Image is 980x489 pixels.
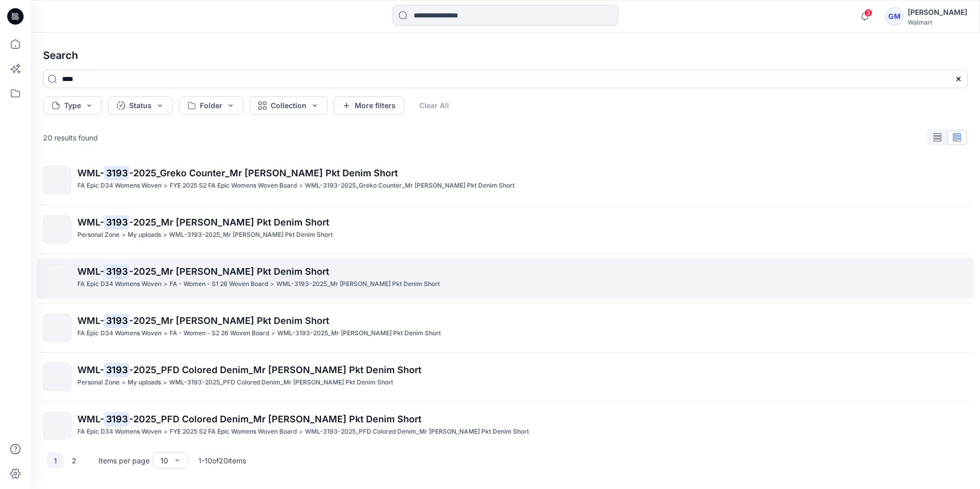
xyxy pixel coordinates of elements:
[163,230,167,240] p: >
[77,364,104,375] span: WML-
[271,328,275,339] p: >
[104,362,129,377] mark: 3193
[128,377,161,388] p: My uploads
[164,279,168,290] p: >
[864,9,872,17] span: 3
[77,180,161,191] p: FA Epic D34 Womens Woven
[37,308,974,348] a: WML-3193-2025_Mr [PERSON_NAME] Pkt Denim ShortFA Epic D34 Womens Woven>FA - Women - S2 26 Woven B...
[37,258,974,299] a: WML-3193-2025_Mr [PERSON_NAME] Pkt Denim ShortFA Epic D34 Womens Woven>FA - Women - S1 26 Woven B...
[305,426,529,437] p: WML-3193-2025_PFD Colored Denim_Mr Patch Pkt Denim Short
[129,364,421,375] span: -2025_PFD Colored Denim_Mr [PERSON_NAME] Pkt Denim Short
[169,377,393,388] p: WML-3193-2025_PFD Colored Denim_Mr Patch Pkt Denim Short
[170,279,268,290] p: FA - Women - S1 26 Woven Board
[164,180,168,191] p: >
[47,452,64,468] button: 1
[66,452,82,468] button: 2
[43,132,98,143] p: 20 results found
[77,328,161,339] p: FA Epic D34 Womens Woven
[77,426,161,437] p: FA Epic D34 Womens Woven
[179,96,243,115] button: Folder
[104,313,129,328] mark: 3193
[276,279,440,290] p: WML-3193-2025_Mr Patch Pkt Denim Short
[77,230,119,240] p: Personal Zone
[129,315,329,326] span: -2025_Mr [PERSON_NAME] Pkt Denim Short
[77,315,104,326] span: WML-
[299,426,303,437] p: >
[128,230,161,240] p: My uploads
[104,166,129,180] mark: 3193
[129,266,329,277] span: -2025_Mr [PERSON_NAME] Pkt Denim Short
[908,18,967,26] div: Walmart
[104,215,129,229] mark: 3193
[37,357,974,397] a: WML-3193-2025_PFD Colored Denim_Mr [PERSON_NAME] Pkt Denim ShortPersonal Zone>My uploads>WML-3193...
[170,426,297,437] p: FYE 2025 S2 FA Epic Womens Woven Board
[160,455,168,466] div: 10
[170,180,297,191] p: FYE 2025 S2 FA Epic Womens Woven Board
[129,414,421,424] span: -2025_PFD Colored Denim_Mr [PERSON_NAME] Pkt Denim Short
[77,414,104,424] span: WML-
[104,412,129,426] mark: 3193
[35,41,976,70] h4: Search
[164,426,168,437] p: >
[121,377,126,388] p: >
[277,328,441,339] p: WML-3193-2025_Mr Patch Pkt Denim Short
[305,180,515,191] p: WML-3193-2025_Greko Counter_Mr Patch Pkt Denim Short
[250,96,328,115] button: Collection
[129,217,329,228] span: -2025_Mr [PERSON_NAME] Pkt Denim Short
[37,160,974,200] a: WML-3193-2025_Greko Counter_Mr [PERSON_NAME] Pkt Denim ShortFA Epic D34 Womens Woven>FYE 2025 S2 ...
[170,328,269,339] p: FA - Women - S2 26 Woven Board
[299,180,303,191] p: >
[129,168,398,178] span: -2025_Greko Counter_Mr [PERSON_NAME] Pkt Denim Short
[121,230,126,240] p: >
[908,6,967,18] div: [PERSON_NAME]
[77,217,104,228] span: WML-
[270,279,274,290] p: >
[198,455,246,466] p: 1 - 10 of 20 items
[37,406,974,446] a: WML-3193-2025_PFD Colored Denim_Mr [PERSON_NAME] Pkt Denim ShortFA Epic D34 Womens Woven>FYE 2025...
[77,266,104,277] span: WML-
[885,7,904,26] div: GM
[43,96,102,115] button: Type
[98,455,150,466] p: Items per page
[164,328,168,339] p: >
[104,264,129,278] mark: 3193
[77,377,119,388] p: Personal Zone
[108,96,173,115] button: Status
[77,279,161,290] p: FA Epic D34 Womens Woven
[169,230,333,240] p: WML-3193-2025_Mr Patch Pkt Denim Short
[334,96,404,115] button: More filters
[37,209,974,250] a: WML-3193-2025_Mr [PERSON_NAME] Pkt Denim ShortPersonal Zone>My uploads>WML-3193-2025_Mr [PERSON_N...
[77,168,104,178] span: WML-
[163,377,167,388] p: >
